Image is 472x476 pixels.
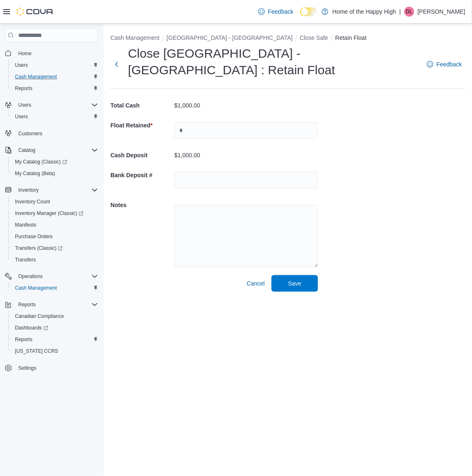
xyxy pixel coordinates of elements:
[12,311,98,321] span: Canadian Compliance
[243,275,268,292] button: Cancel
[15,185,98,195] span: Inventory
[15,198,50,205] span: Inventory Count
[15,159,67,165] span: My Catalog (Classic)
[8,310,101,322] button: Canadian Compliance
[8,83,101,94] button: Reports
[15,129,46,139] a: Customers
[110,34,465,44] nav: An example of EuiBreadcrumbs
[12,208,87,218] a: Inventory Manager (Classic)
[399,7,401,17] p: |
[12,60,31,70] a: Users
[110,167,173,183] h5: Bank Deposit #
[18,130,42,137] span: Customers
[12,157,71,167] a: My Catalog (Classic)
[128,45,418,78] h1: Close [GEOGRAPHIC_DATA] - [GEOGRAPHIC_DATA] : Retain Float
[8,71,101,83] button: Cash Management
[2,362,101,374] button: Settings
[437,60,462,68] span: Feedback
[15,363,98,373] span: Settings
[12,311,67,321] a: Canadian Compliance
[12,208,98,218] span: Inventory Manager (Classic)
[15,85,32,92] span: Reports
[15,363,39,373] a: Settings
[15,128,98,139] span: Customers
[110,34,159,41] button: Cash Management
[2,184,101,196] button: Inventory
[335,34,367,41] button: Retain Float
[15,336,32,343] span: Reports
[288,279,301,288] span: Save
[12,255,98,265] span: Transfers
[15,210,83,217] span: Inventory Manager (Classic)
[18,102,31,108] span: Users
[8,322,101,334] a: Dashboards
[8,59,101,71] button: Users
[110,147,173,164] h5: Cash Deposit
[12,220,39,230] a: Manifests
[15,113,28,120] span: Users
[8,111,101,122] button: Users
[12,323,51,333] a: Dashboards
[333,7,396,17] p: Home of the Happy High
[255,3,297,20] a: Feedback
[12,334,36,344] a: Reports
[423,56,465,73] a: Feedback
[15,271,46,281] button: Operations
[15,100,98,110] span: Users
[12,83,36,93] a: Reports
[15,325,48,331] span: Dashboards
[15,300,98,310] span: Reports
[12,255,39,265] a: Transfers
[12,232,98,242] span: Purchase Orders
[15,348,58,354] span: [US_STATE] CCRS
[18,187,39,193] span: Inventory
[300,7,318,16] input: Dark Mode
[15,145,98,155] span: Catalog
[15,313,64,320] span: Canadian Compliance
[110,56,123,73] button: Next
[12,60,98,70] span: Users
[166,34,293,41] button: [GEOGRAPHIC_DATA] - [GEOGRAPHIC_DATA]
[15,245,63,251] span: Transfers (Classic)
[2,144,101,156] button: Catalog
[18,273,43,280] span: Operations
[8,168,101,179] button: My Catalog (Beta)
[2,99,101,111] button: Users
[271,275,318,292] button: Save
[12,168,98,178] span: My Catalog (Beta)
[110,97,173,114] h5: Total Cash
[174,102,200,109] p: $1,000.00
[2,271,101,282] button: Operations
[15,170,55,177] span: My Catalog (Beta)
[12,232,56,242] a: Purchase Orders
[12,283,60,293] a: Cash Management
[8,282,101,294] button: Cash Management
[15,271,98,281] span: Operations
[12,157,98,167] span: My Catalog (Classic)
[15,48,98,58] span: Home
[8,196,101,207] button: Inventory Count
[8,254,101,266] button: Transfers
[15,256,36,263] span: Transfers
[12,220,98,230] span: Manifests
[12,323,98,333] span: Dashboards
[15,49,35,59] a: Home
[174,152,200,159] p: $1,000.00
[8,156,101,168] a: My Catalog (Classic)
[418,7,465,17] p: [PERSON_NAME]
[18,50,32,57] span: Home
[12,72,60,82] a: Cash Management
[15,145,39,155] button: Catalog
[12,197,54,207] a: Inventory Count
[247,279,265,288] span: Cancel
[18,365,36,371] span: Settings
[12,168,59,178] a: My Catalog (Beta)
[15,285,57,291] span: Cash Management
[12,197,98,207] span: Inventory Count
[404,7,414,17] div: Dylan Landry-Patterson
[17,7,54,16] img: Cova
[8,207,101,219] a: Inventory Manager (Classic)
[12,346,98,356] span: Washington CCRS
[2,127,101,139] button: Customers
